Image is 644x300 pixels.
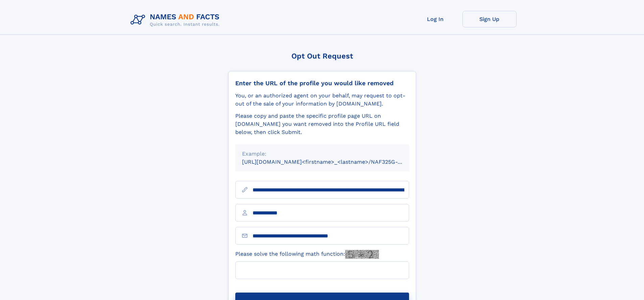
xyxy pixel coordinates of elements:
[128,11,225,29] img: Logo Names and Facts
[462,11,517,27] a: Sign Up
[235,112,409,136] div: Please copy and paste the specific profile page URL on [DOMAIN_NAME] you want removed into the Pr...
[242,150,402,158] div: Example:
[242,159,422,165] small: [URL][DOMAIN_NAME]<firstname>_<lastname>/NAF325G-xxxxxxxx
[235,250,379,259] label: Please solve the following math function:
[408,11,462,27] a: Log In
[235,92,409,108] div: You, or an authorized agent on your behalf, may request to opt-out of the sale of your informatio...
[235,79,409,87] div: Enter the URL of the profile you would like removed
[228,52,416,60] div: Opt Out Request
